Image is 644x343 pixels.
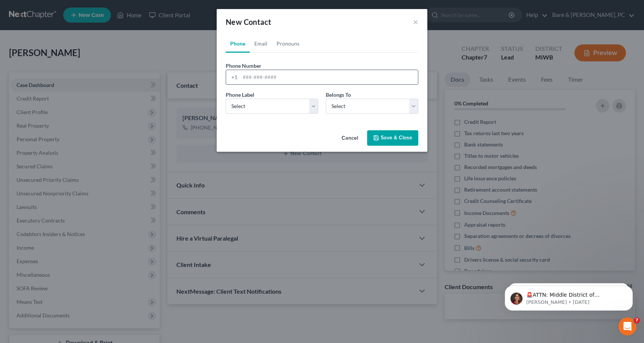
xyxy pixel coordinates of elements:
span: New Contact [226,17,271,26]
div: +1 [226,70,240,84]
button: Save & Close [367,130,418,146]
a: Pronouns [272,35,304,53]
iframe: Intercom notifications message [494,270,644,323]
span: 7 [634,317,640,323]
button: Cancel [336,131,364,146]
a: Email [250,35,272,53]
button: × [413,17,418,26]
iframe: Intercom live chat [618,317,636,335]
span: Phone Number [226,63,261,69]
input: ###-###-#### [240,70,418,84]
a: Phone [226,35,250,53]
span: Belongs To [326,91,351,98]
span: Phone Label [226,91,254,98]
